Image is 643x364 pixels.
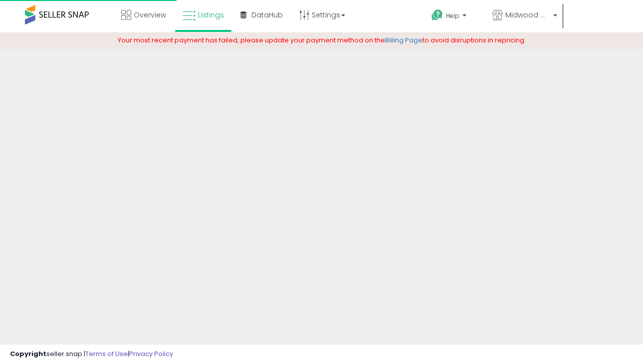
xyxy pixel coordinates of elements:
span: Overview [134,10,166,20]
a: Billing Page [385,35,423,45]
a: Privacy Policy [129,349,173,359]
span: Midwood Market [505,10,550,20]
div: seller snap | | [10,350,173,359]
span: Your most recent payment has failed, please update your payment method on the to avoid disruption... [118,35,526,45]
span: Help [446,11,459,20]
a: Help [424,1,483,32]
i: Get Help [431,9,443,21]
span: DataHub [251,10,283,20]
span: Listings [198,10,224,20]
a: Terms of Use [85,349,128,359]
strong: Copyright [10,349,46,359]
